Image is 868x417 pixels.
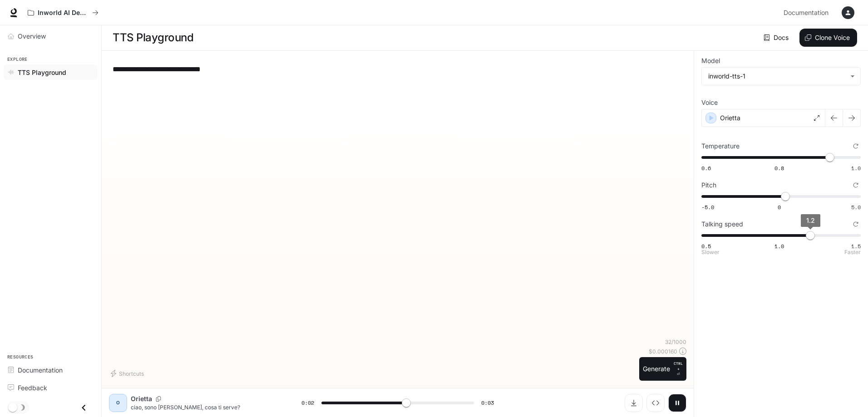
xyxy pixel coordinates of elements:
[851,141,861,151] button: Reset to default
[649,348,677,355] p: $ 0.000160
[109,366,148,381] button: Shortcuts
[18,365,63,375] span: Documentation
[851,219,861,229] button: Reset to default
[639,357,686,381] button: GenerateCTRL +⏎
[625,394,643,412] button: Download audio
[851,203,861,211] span: 5.0
[701,143,740,149] p: Temperature
[665,338,686,346] p: 32 / 1000
[851,164,861,172] span: 1.0
[774,242,784,250] span: 1.0
[701,164,711,172] span: 0.6
[674,361,683,377] p: ⏎
[701,221,743,227] p: Talking speed
[4,28,98,44] a: Overview
[18,31,46,41] span: Overview
[720,113,740,123] p: Orietta
[844,250,861,255] p: Faster
[774,164,784,172] span: 0.8
[113,29,193,47] h1: TTS Playground
[481,398,494,407] span: 0:03
[780,4,835,22] a: Documentation
[702,68,860,85] div: inworld-tts-1
[784,7,829,19] span: Documentation
[4,380,98,396] a: Feedback
[8,402,17,412] span: Dark mode toggle
[131,394,152,403] p: Orietta
[152,396,165,402] button: Copy Voice ID
[646,394,665,412] button: Inspect
[701,203,714,211] span: -5.0
[851,242,861,250] span: 1.5
[806,216,815,224] span: 1.2
[701,242,711,250] span: 0.5
[74,398,94,417] button: Close drawer
[708,72,846,81] div: inworld-tts-1
[674,361,683,372] p: CTRL +
[4,64,98,80] a: TTS Playground
[111,396,125,410] div: O
[18,383,47,392] span: Feedback
[851,180,861,190] button: Reset to default
[799,29,857,47] button: Clone Voice
[778,203,781,211] span: 0
[701,250,720,255] p: Slower
[762,29,792,47] a: Docs
[4,362,98,378] a: Documentation
[24,4,103,22] button: All workspaces
[701,182,716,188] p: Pitch
[701,58,720,64] p: Model
[301,398,314,407] span: 0:02
[38,9,89,17] p: Inworld AI Demos
[18,68,66,77] span: TTS Playground
[701,99,718,106] p: Voice
[131,403,280,411] p: ciao, sono [PERSON_NAME], cosa ti serve?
